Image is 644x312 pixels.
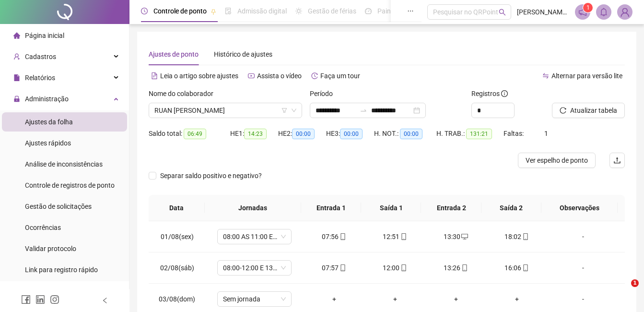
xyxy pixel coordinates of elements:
span: Observações [549,203,610,213]
span: Relatórios [25,74,55,82]
label: Nome do colaborador [149,88,220,99]
span: mobile [521,233,529,240]
span: mobile [399,264,407,271]
span: facebook [21,295,31,304]
span: ellipsis [407,8,414,14]
sup: 1 [583,3,593,12]
span: Leia o artigo sobre ajustes [160,72,238,80]
span: sun [295,8,302,14]
span: mobile [399,233,407,240]
span: clock-circle [141,8,148,14]
span: 1 [544,130,548,137]
span: swap-right [360,107,367,114]
span: 01/08(sex) [161,233,194,240]
span: upload [613,156,621,164]
span: RUAN MORAIS RICHA [154,103,296,118]
span: Validar protocolo [25,245,76,252]
span: Faltas: [503,130,525,137]
th: Entrada 2 [421,195,481,221]
span: history [311,72,318,79]
span: Ajustes de ponto [149,50,199,58]
div: 12:51 [372,231,418,242]
div: 07:56 [311,231,357,242]
span: 08:00-12:00 E 13:30-16:00 [223,261,286,275]
span: 00:00 [292,129,315,139]
span: Admissão digital [237,7,287,15]
span: search [499,9,506,16]
div: H. TRAB.: [436,128,503,139]
div: + [372,294,418,304]
span: file-text [151,72,158,79]
span: Ver espelho de ponto [526,155,588,166]
div: 18:02 [494,231,539,242]
span: Separar saldo positivo e negativo? [156,170,266,181]
span: Registros [471,88,508,99]
span: 131:21 [466,129,492,139]
div: 12:00 [372,263,418,273]
div: 16:06 [494,263,539,273]
span: left [102,297,108,304]
span: 00:00 [400,129,422,139]
span: lock [13,96,20,102]
span: Faça um tour [320,72,360,80]
iframe: Intercom live chat [611,279,634,302]
span: Administração [25,95,69,103]
span: 1 [631,279,639,287]
span: Ocorrências [25,224,61,231]
span: mobile [339,233,346,240]
div: + [433,294,479,304]
span: swap [542,72,549,79]
span: Página inicial [25,32,64,39]
th: Data [149,195,205,221]
span: file [13,74,20,81]
th: Jornadas [205,195,302,221]
span: Controle de registros de ponto [25,181,115,189]
div: + [311,294,357,304]
div: HE 2: [278,128,326,139]
div: - [555,294,611,304]
span: 08:00 AS 11:00 E 13:30 AS 18:00 [223,229,286,244]
span: Gestão de solicitações [25,203,92,210]
span: mobile [339,264,346,271]
span: Atualizar tabela [570,105,617,116]
span: Histórico de ajustes [214,50,272,58]
th: Saída 2 [481,195,541,221]
span: mobile [460,264,468,271]
div: - [555,231,611,242]
div: + [494,294,539,304]
span: Ajustes da folha [25,118,73,126]
span: to [360,107,367,114]
span: notification [578,8,587,16]
span: reload [560,107,566,114]
span: Painel do DP [377,7,415,15]
span: desktop [460,233,468,240]
span: bell [599,8,608,16]
span: user-add [13,53,20,60]
span: youtube [248,72,255,79]
span: mobile [521,264,529,271]
img: 10222 [618,5,632,19]
span: 1 [586,4,590,11]
span: 03/08(dom) [159,295,195,303]
span: Alternar para versão lite [551,72,622,80]
span: instagram [50,295,59,304]
span: Ajustes rápidos [25,139,71,147]
span: Cadastros [25,53,56,60]
div: HE 1: [230,128,278,139]
span: 06:49 [184,129,206,139]
span: 14:23 [244,129,267,139]
span: dashboard [365,8,372,14]
div: 13:26 [433,263,479,273]
th: Entrada 1 [301,195,361,221]
label: Período [310,88,339,99]
th: Observações [541,195,618,221]
span: Link para registro rápido [25,266,98,274]
th: Saída 1 [361,195,421,221]
button: Ver espelho de ponto [518,153,596,168]
span: Gestão de férias [308,7,356,15]
div: - [555,263,611,273]
span: down [291,108,297,113]
span: Controle de ponto [153,7,207,15]
div: HE 3: [326,128,374,139]
span: Sem jornada [223,292,286,306]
